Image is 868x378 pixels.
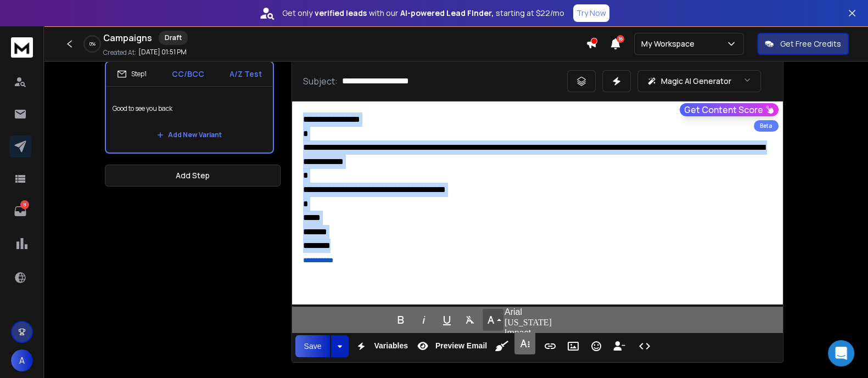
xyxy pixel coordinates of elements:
button: Add Step [105,165,281,187]
div: Open Intercom Messenger [828,340,854,366]
p: My Workspace [641,38,699,49]
button: Add New Variant [148,124,231,146]
button: Try Now [573,4,609,22]
strong: verified leads [315,8,367,19]
button: Get Free Credits [757,33,849,55]
a: 8 [9,200,31,222]
button: Get Content Score [680,103,779,116]
a: Georgia [505,318,552,327]
p: Get only with our starting at $22/mo [282,8,564,19]
button: Code View [634,335,655,357]
p: Magic AI Generator [661,76,731,87]
p: Try Now [576,8,606,19]
div: Draft [159,31,188,45]
button: Magic AI Generator [637,70,761,92]
button: Save [295,335,331,357]
p: Get Free Credits [780,38,841,49]
span: Variables [372,341,410,351]
div: Step 1 [117,69,147,79]
button: Preview Email [412,335,489,357]
a: Arial [505,307,522,317]
p: CC/BCC [172,69,204,80]
strong: AI-powered Lead Finder, [400,8,494,19]
span: Preview Email [433,341,489,351]
div: Beta [754,120,779,132]
p: Good to see you back [113,93,266,124]
button: Variables [351,335,410,357]
p: 8 [20,200,29,209]
li: Step1CC/BCCA/Z TestGood to see you backAdd New Variant [105,61,274,154]
h1: Campaigns [103,31,152,44]
img: logo [11,37,33,58]
p: Subject: [303,75,338,88]
button: A [11,349,33,371]
p: A/Z Test [229,69,262,80]
span: 16 [617,35,624,43]
button: Insert Unsubscribe Link [609,335,630,357]
p: Created At: [103,48,136,57]
a: Impact [505,328,531,337]
p: [DATE] 01:51 PM [138,48,187,57]
p: 0 % [89,41,96,47]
